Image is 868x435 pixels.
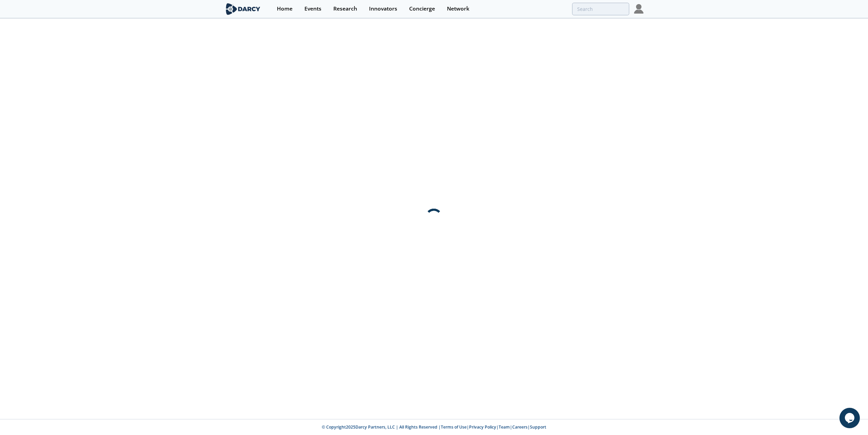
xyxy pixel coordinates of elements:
[369,6,397,12] div: Innovators
[469,424,496,430] a: Privacy Policy
[499,424,510,430] a: Team
[512,424,528,430] a: Careers
[441,424,467,430] a: Terms of Use
[277,6,293,12] div: Home
[224,3,262,15] img: logo-wide.svg
[447,6,469,12] div: Network
[333,6,357,12] div: Research
[572,3,629,15] input: Advanced Search
[409,6,435,12] div: Concierge
[182,424,686,430] p: © Copyright 2025 Darcy Partners, LLC | All Rights Reserved | | | | |
[304,6,321,12] div: Events
[634,4,644,14] img: Profile
[530,424,546,430] a: Support
[839,408,861,428] iframe: chat widget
